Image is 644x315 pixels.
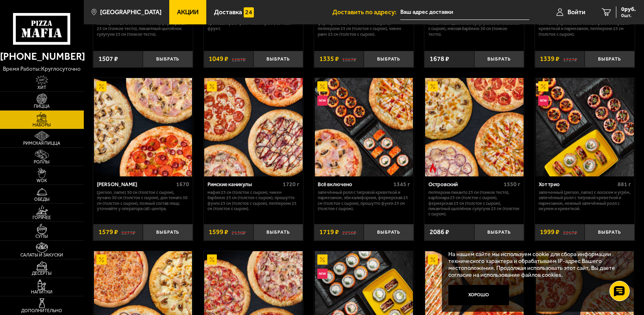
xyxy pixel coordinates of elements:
div: Островский [428,181,502,188]
span: [GEOGRAPHIC_DATA] [100,9,162,15]
span: 1550 г [504,181,520,188]
p: Запеченный [PERSON_NAME] с лососем и угрём, Запечённый ролл с тигровой креветкой и пармезаном, Не... [539,190,631,211]
span: 881 г [618,181,631,188]
img: Акционный [317,254,327,265]
span: 1579 ₽ [98,229,118,235]
span: 1678 ₽ [430,56,449,62]
span: 1339 ₽ [540,56,559,62]
img: Островский [425,78,524,176]
span: 1345 г [393,181,410,188]
button: Выбрать [364,51,413,67]
span: 1670 [176,181,189,188]
button: Выбрать [474,51,524,67]
img: Акционный [428,81,438,91]
button: Выбрать [143,51,192,67]
a: АкционныйОстрое блюдоОстровский [424,78,524,176]
s: 2136 ₽ [231,229,246,235]
p: Пепперони Пиканто 25 см (тонкое тесто), Карбонара 25 см (толстое с сыром), Фермерская 25 см (толс... [428,190,521,217]
button: Выбрать [585,51,634,67]
img: Хет Трик [94,78,192,176]
span: Войти [568,9,585,15]
s: 2256 ₽ [342,229,356,235]
img: Всё включено [315,78,413,176]
button: Выбрать [364,224,413,240]
p: [PERSON_NAME] 30 см (толстое с сыром), Лучано 30 см (толстое с сыром), Дон Томаго 30 см (толстое ... [97,190,189,211]
span: 0 шт. [621,13,636,18]
span: Акции [177,9,199,15]
s: 2277 ₽ [121,229,135,235]
span: 1335 ₽ [319,56,339,62]
p: Запечённый ролл с тигровой креветкой и пармезаном, Эби Калифорния, Фермерская 25 см (толстое с сы... [318,190,410,211]
a: АкционныйРимские каникулы [204,78,303,176]
s: 2267 ₽ [563,229,577,235]
p: На нашем сайте мы используем cookie для сбора информации технического характера и обрабатываем IP... [448,251,623,278]
s: 1287 ₽ [231,56,246,62]
img: Новинка [317,96,327,106]
span: 0 руб. [621,7,636,12]
span: 1719 ₽ [319,229,339,235]
span: 1999 ₽ [540,229,559,235]
span: Доставка [214,9,242,15]
img: Римские каникулы [204,78,303,176]
div: [PERSON_NAME] [97,181,174,188]
p: Пикантный цыплёнок сулугуни 30 см (толстое с сыром), Мясная Барбекю 30 см (тонкое тесто). [428,21,521,37]
span: 2086 ₽ [430,229,449,235]
img: Акционный [317,81,327,91]
button: Выбрать [585,224,634,240]
img: Акционный [207,81,217,91]
div: Римские каникулы [207,181,281,188]
span: Доставить по адресу: [332,9,400,15]
span: 1507 ₽ [98,56,118,62]
p: Эби Калифорния, Запечённый ролл с тигровой креветкой и пармезаном, Пепперони 25 см (толстое с сыр... [539,21,631,37]
img: Акционный [96,81,107,91]
img: Хот трио [536,78,634,176]
p: Ореховый рай, Тропический ролл, Сочный фрукт. [207,21,300,31]
span: 1720 г [283,181,299,188]
s: 1567 ₽ [342,56,356,62]
a: АкционныйНовинкаВсё включено [314,78,414,176]
a: АкционныйНовинкаХот трио [535,78,635,176]
img: Акционный [538,81,548,91]
div: Хот трио [539,181,616,188]
img: 15daf4d41897b9f0e9f617042186c801.svg [244,7,254,17]
s: 1727 ₽ [563,56,577,62]
span: 1599 ₽ [209,229,228,235]
input: Ваш адрес доставки [400,5,529,20]
button: Выбрать [143,224,192,240]
p: Пепперони 25 см (тонкое тесто), Фермерская 25 см (тонкое тесто), Пикантный цыплёнок сулугуни 25 с... [97,21,189,37]
span: 1049 ₽ [209,56,228,62]
p: Мафия 25 см (толстое с сыром), Чикен Барбекю 25 см (толстое с сыром), Прошутто Фунги 25 см (толст... [207,190,300,211]
img: Новинка [538,96,548,106]
div: Всё включено [318,181,391,188]
p: Фермерская 25 см (толстое с сыром), Пепперони 25 см (толстое с сыром), Чикен Ранч 25 см (толстое ... [318,21,410,37]
button: Выбрать [253,51,303,67]
a: АкционныйХет Трик [93,78,193,176]
img: Острое блюдо [428,163,438,173]
img: Новинка [317,269,327,279]
img: Акционный [207,254,217,265]
button: Выбрать [253,224,303,240]
img: Акционный [428,254,438,265]
button: Хорошо [448,285,509,305]
button: Выбрать [474,224,524,240]
img: Акционный [96,254,107,265]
